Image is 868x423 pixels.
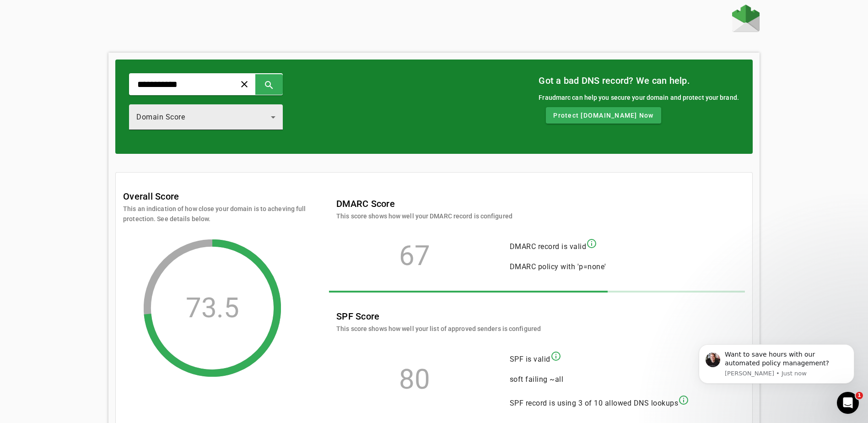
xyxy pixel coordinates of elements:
span: DMARC policy with 'p=none' [510,262,606,271]
span: soft failing ~all [510,375,564,384]
mat-card-title: SPF Score [336,309,541,324]
span: SPF record is using 3 of 10 allowed DNS lookups [510,399,679,407]
div: 67 [336,251,493,260]
mat-card-title: Overall Score [123,189,179,204]
mat-icon: info_outline [678,395,689,406]
span: 1 [856,392,863,399]
img: Fraudmarc Logo [732,5,760,32]
span: Protect [DOMAIN_NAME] Now [553,111,653,120]
mat-icon: info_outline [586,238,597,249]
mat-icon: info_outline [550,351,561,362]
div: 80 [336,375,493,384]
span: Domain Score [136,113,185,121]
a: Home [732,5,760,34]
button: Protect [DOMAIN_NAME] Now [546,107,661,124]
mat-card-subtitle: This score shows how well your list of approved senders is configured [336,324,541,334]
mat-card-title: DMARC Score [336,196,512,211]
iframe: Intercom notifications message [685,333,868,418]
iframe: Intercom live chat [837,392,859,414]
div: Fraudmarc can help you secure your domain and protect your brand. [539,92,739,103]
span: DMARC record is valid [510,242,587,251]
mat-card-title: Got a bad DNS record? We can help. [539,73,739,88]
div: 73.5 [186,304,239,313]
span: SPF is valid [510,355,550,363]
mat-card-subtitle: This score shows how well your DMARC record is configured [336,211,512,221]
mat-card-subtitle: This an indication of how close your domain is to acheving full protection. See details below. [123,204,306,224]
